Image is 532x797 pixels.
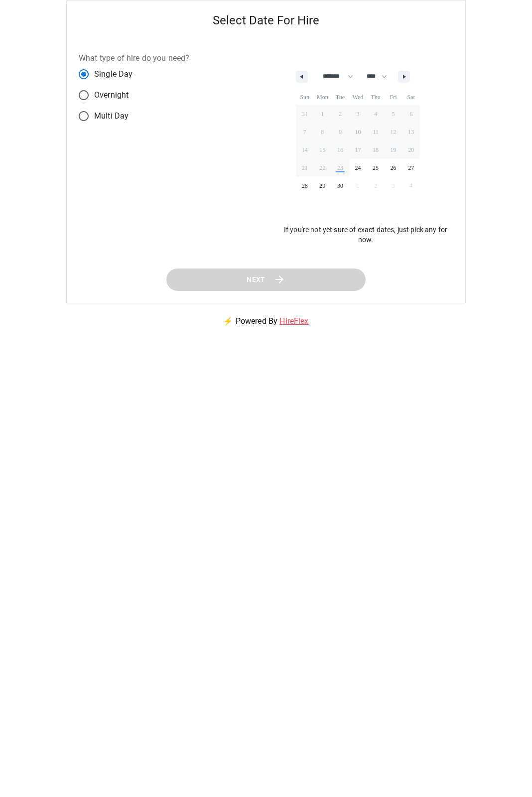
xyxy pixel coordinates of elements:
span: 10 [355,123,361,141]
span: 16 [337,141,343,159]
p: If you're not yet sure of exact dates, just pick any for now. [278,225,453,245]
span: Sat [402,89,420,105]
button: 12 [385,123,402,141]
span: 23 [337,159,343,177]
span: 28 [302,177,308,195]
button: 28 [296,177,314,195]
button: 1 [314,105,332,123]
button: 6 [402,105,420,123]
span: 21 [302,159,308,177]
span: 24 [355,159,361,177]
span: 20 [408,141,414,159]
span: 27 [408,159,414,177]
span: 15 [319,141,325,159]
span: 9 [339,123,342,141]
button: 9 [331,123,349,141]
span: Tue [331,89,349,105]
button: 13 [402,123,420,141]
span: 29 [319,177,325,195]
span: 3 [356,105,359,123]
span: 14 [302,141,308,159]
button: 20 [402,141,420,159]
span: 6 [409,105,412,123]
label: What type of hire do you need? [79,52,190,64]
button: 3 [349,105,367,123]
span: 13 [408,123,414,141]
button: 21 [296,159,314,177]
button: 24 [349,159,367,177]
span: 5 [392,105,395,123]
p: ⚡ Powered By [211,303,320,339]
button: 25 [367,159,385,177]
button: 2 [331,105,349,123]
h5: Select Date For Hire [67,0,465,40]
span: 25 [373,159,379,177]
button: 16 [331,141,349,159]
button: 27 [402,159,420,177]
button: 8 [314,123,332,141]
span: 17 [355,141,361,159]
button: 15 [314,141,332,159]
span: Single Day [94,68,133,80]
span: Thu [367,89,385,105]
button: 7 [296,123,314,141]
button: 11 [367,123,385,141]
button: 30 [331,177,349,195]
span: 7 [303,123,306,141]
span: Sun [296,89,314,105]
button: 19 [385,141,402,159]
span: 2 [339,105,342,123]
span: Next [247,273,266,286]
a: HireFlex [279,316,308,326]
span: 4 [374,105,377,123]
span: 1 [321,105,324,123]
span: 8 [321,123,324,141]
button: 22 [314,159,332,177]
span: 11 [373,123,379,141]
span: Wed [349,89,367,105]
button: 14 [296,141,314,159]
button: 17 [349,141,367,159]
span: 19 [391,141,397,159]
button: Next [166,268,366,291]
button: 5 [385,105,402,123]
span: 30 [337,177,343,195]
button: 23 [331,159,349,177]
span: Overnight [94,89,129,101]
span: Fri [385,89,402,105]
span: Multi Day [94,110,129,122]
span: 26 [391,159,397,177]
button: 4 [367,105,385,123]
button: 18 [367,141,385,159]
span: 18 [373,141,379,159]
span: 22 [319,159,325,177]
span: Mon [314,89,332,105]
button: 29 [314,177,332,195]
button: 10 [349,123,367,141]
button: 26 [385,159,402,177]
span: 12 [391,123,397,141]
